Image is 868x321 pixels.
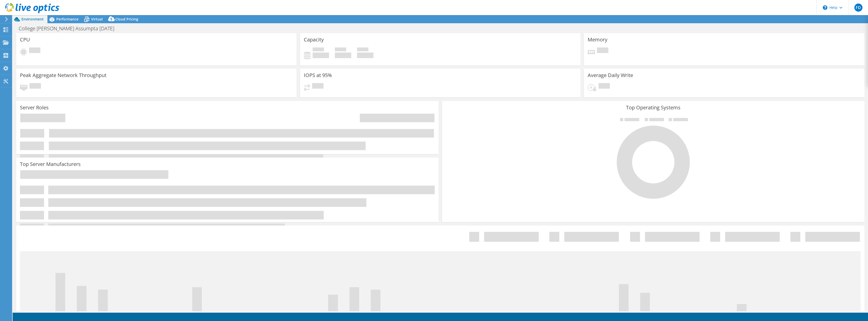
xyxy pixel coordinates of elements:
[599,83,610,90] span: Pending
[20,161,81,167] h3: Top Server Manufacturers
[115,17,138,21] span: Cloud Pricing
[20,72,106,78] h3: Peak Aggregate Network Throughput
[335,47,346,53] span: Free
[597,47,608,54] span: Pending
[357,53,373,58] h4: 0 GiB
[29,47,40,54] span: Pending
[313,53,329,58] h4: 0 GiB
[20,105,49,110] h3: Server Roles
[91,17,103,21] span: Virtual
[312,83,323,90] span: Pending
[20,37,30,42] h3: CPU
[588,72,633,78] h3: Average Daily Write
[16,26,122,31] h1: College [PERSON_NAME] Assumpta [DATE]
[823,5,827,10] svg: \n
[357,47,368,53] span: Total
[854,4,862,12] span: FD
[304,72,332,78] h3: IOPS at 95%
[30,83,41,90] span: Pending
[304,37,324,42] h3: Capacity
[335,53,351,58] h4: 0 GiB
[446,105,861,110] h3: Top Operating Systems
[313,47,324,53] span: Used
[588,37,607,42] h3: Memory
[21,17,44,21] span: Environment
[56,17,78,21] span: Performance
